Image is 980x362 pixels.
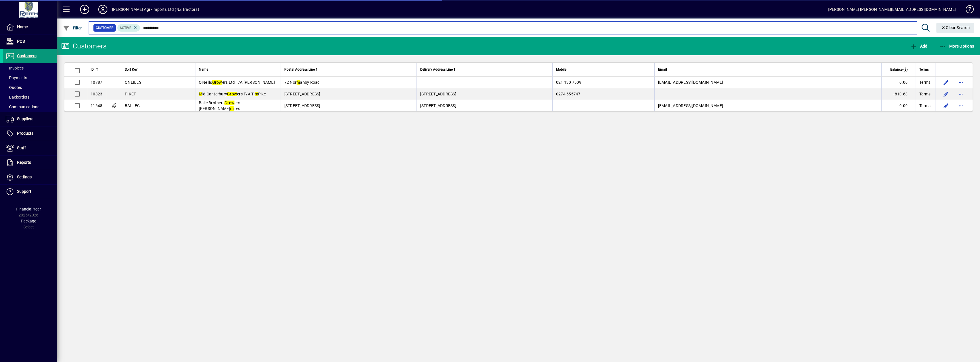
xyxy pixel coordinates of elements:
em: Grow [227,92,237,96]
span: Clear Search [941,25,970,30]
span: Mobile [556,66,566,73]
a: Reports [3,156,57,170]
span: Active [120,26,131,30]
div: [PERSON_NAME] Agri-Imports Ltd (NZ Tractors) [112,5,199,14]
span: 10823 [91,92,102,96]
button: More options [956,78,965,87]
span: Customers [17,54,36,58]
span: Settings [17,175,32,179]
em: m [255,92,258,96]
td: 0.00 [881,100,916,111]
a: Backorders [3,92,57,102]
span: Staff [17,146,26,150]
span: More Options [940,44,974,48]
button: Edit [942,89,951,99]
span: Quotes [6,85,22,90]
div: Name [199,66,277,73]
span: [EMAIL_ADDRESS][DOMAIN_NAME] [658,103,723,108]
span: Backorders [6,95,29,99]
span: Terms [919,91,930,97]
span: [STREET_ADDRESS] [284,92,320,96]
span: POS [17,39,25,44]
div: Customers [61,42,107,51]
a: Quotes [3,83,57,92]
a: Payments [3,73,57,83]
span: Balle Brothers ers [PERSON_NAME] ited [199,101,241,111]
span: Filter [63,26,82,30]
span: 72 Nor anby Road [284,80,320,85]
span: 11648 [91,103,102,108]
a: Knowledge Base [961,1,973,20]
div: ID [91,66,103,73]
span: Customer [96,25,113,31]
span: id Canterbury ers T/A Ti Pike [199,92,266,96]
a: Settings [3,170,57,184]
span: [STREET_ADDRESS] [420,92,456,96]
button: Clear [936,23,975,33]
td: -810.68 [881,88,916,100]
button: Add [909,41,929,51]
span: Name [199,66,208,73]
td: 0.00 [881,77,916,88]
span: Home [17,24,28,29]
span: BALLEG [125,103,140,108]
span: Delivery Address Line 1 [420,66,456,73]
a: Home [3,20,57,34]
span: Suppliers [17,116,33,121]
div: Email [658,66,878,73]
mat-chip: Activation Status: Active [117,24,140,32]
span: Package [21,219,36,223]
a: Invoices [3,63,57,73]
span: 0274 555747 [556,92,581,96]
em: m [230,106,234,111]
span: Communications [6,105,39,109]
button: Profile [94,4,112,15]
button: More options [956,101,965,110]
span: [STREET_ADDRESS] [420,103,456,108]
span: [STREET_ADDRESS] [284,103,320,108]
div: Balance ($) [885,66,913,73]
span: Balance ($) [890,66,908,73]
span: Postal Address Line 1 [284,66,318,73]
span: Invoices [6,66,24,70]
a: Communications [3,102,57,112]
button: More options [956,89,965,99]
a: Products [3,126,57,141]
span: Products [17,131,33,136]
span: Add [910,44,927,48]
div: Mobile [556,66,651,73]
a: POS [3,34,57,49]
span: Email [658,66,667,73]
span: Terms [919,103,930,109]
button: More Options [938,41,976,51]
span: Terms [919,79,930,85]
a: Support [3,185,57,199]
span: Sort Key [125,66,138,73]
span: Terms [919,66,929,73]
em: Grow [224,101,234,105]
a: Staff [3,141,57,155]
em: m [297,80,300,85]
button: Add [75,4,94,15]
button: Filter [62,23,83,33]
a: Suppliers [3,112,57,126]
span: [EMAIL_ADDRESS][DOMAIN_NAME] [658,80,723,85]
span: Financial Year [16,207,41,211]
span: Payments [6,75,27,80]
div: [PERSON_NAME] [PERSON_NAME][EMAIL_ADDRESS][DOMAIN_NAME] [828,5,956,14]
button: Edit [942,78,951,87]
span: PIKET [125,92,136,96]
span: 10787 [91,80,102,85]
span: Reports [17,160,31,165]
em: M [199,92,202,96]
span: Support [17,189,31,194]
span: O'Neills ers Ltd T/A [PERSON_NAME] [199,80,275,85]
button: Edit [942,101,951,110]
span: 021 130 7509 [556,80,581,85]
em: Grow [212,80,222,85]
span: ONEILLS [125,80,141,85]
span: ID [91,66,94,73]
